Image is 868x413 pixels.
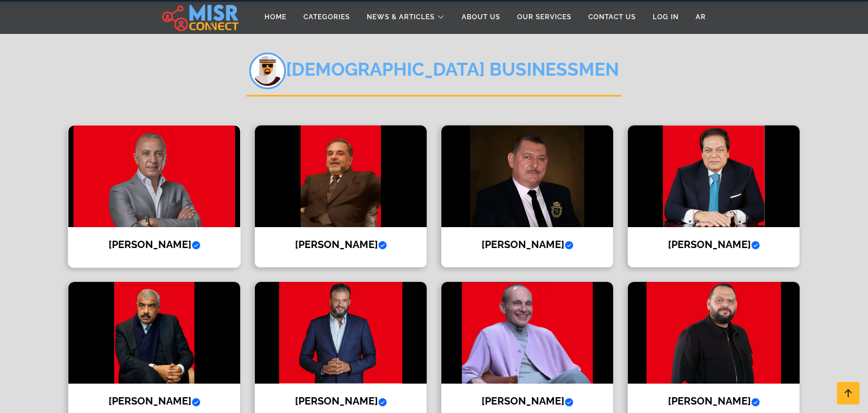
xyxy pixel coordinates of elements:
[77,395,232,407] h4: [PERSON_NAME]
[263,238,418,251] h4: [PERSON_NAME]
[77,238,232,251] h4: [PERSON_NAME]
[450,238,605,251] h4: [PERSON_NAME]
[61,125,248,268] a: Ahmed El Sewedy [PERSON_NAME]
[441,125,613,227] img: Zohair Mahmoud Sari
[565,398,574,407] svg: Verified account
[256,6,295,28] a: Home
[644,6,687,28] a: Log in
[68,125,240,227] img: Ahmed El Sewedy
[628,125,800,227] img: Mohamed Abou El Enein
[255,125,427,227] img: Alaa Al-Khawaja
[162,3,238,31] img: main.misr_connect
[358,6,453,28] a: News & Articles
[246,53,622,97] h2: [DEMOGRAPHIC_DATA] businessmen
[68,282,240,384] img: hisham talaat moustafa
[687,6,714,28] a: AR
[580,6,644,28] a: Contact Us
[441,282,613,384] img: Mohamed Farouk
[751,241,760,250] svg: Verified account
[450,395,605,407] h4: [PERSON_NAME]
[295,6,358,28] a: Categories
[751,398,760,407] svg: Verified account
[628,282,800,384] img: Abdullah Salam
[255,282,427,384] img: Ayman Mamdouh Abbas
[249,53,286,89] img: 3d3kANOsyxoYFq85L2BW.png
[565,241,574,250] svg: Verified account
[192,398,201,407] svg: Verified account
[509,6,580,28] a: Our Services
[192,241,201,250] svg: Verified account
[636,395,791,407] h4: [PERSON_NAME]
[248,125,434,268] a: Alaa Al-Khawaja [PERSON_NAME]
[378,398,387,407] svg: Verified account
[453,6,509,28] a: About Us
[263,395,418,407] h4: [PERSON_NAME]
[636,238,791,251] h4: [PERSON_NAME]
[620,125,807,268] a: Mohamed Abou El Enein [PERSON_NAME]
[378,241,387,250] svg: Verified account
[367,12,435,22] span: News & Articles
[434,125,620,268] a: Zohair Mahmoud Sari [PERSON_NAME]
